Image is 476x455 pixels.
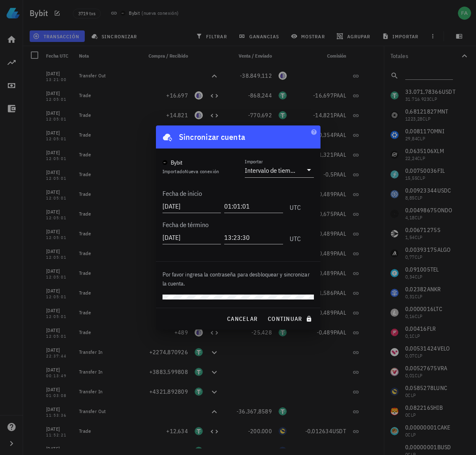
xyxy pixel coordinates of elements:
[223,311,261,326] button: cancelar
[163,168,219,174] span: Importado
[163,270,314,288] p: Por favor ingresa la contraseña para desbloquear y sincronizar la cuenta.
[286,226,301,246] div: UTC
[264,311,317,326] button: continuar
[245,163,314,177] div: ImportarIntervalo de tiempo
[245,158,263,165] label: Importar
[163,160,167,165] img: Bybit_Official
[227,315,258,323] span: cancelar
[224,231,283,244] input: 13:23:20
[179,130,246,144] div: Sincronizar cuenta
[185,168,219,174] span: Nueva conexión
[245,166,297,174] div: Intervalo de tiempo
[224,200,283,213] input: 13:23:20
[163,221,209,229] label: Fecha de término
[163,200,221,213] input: 2025-09-29
[171,158,183,167] div: Bybit
[163,189,202,197] label: Fecha de inicio
[286,195,301,215] div: UTC
[267,315,313,323] span: continuar
[163,231,221,244] input: 2025-09-29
